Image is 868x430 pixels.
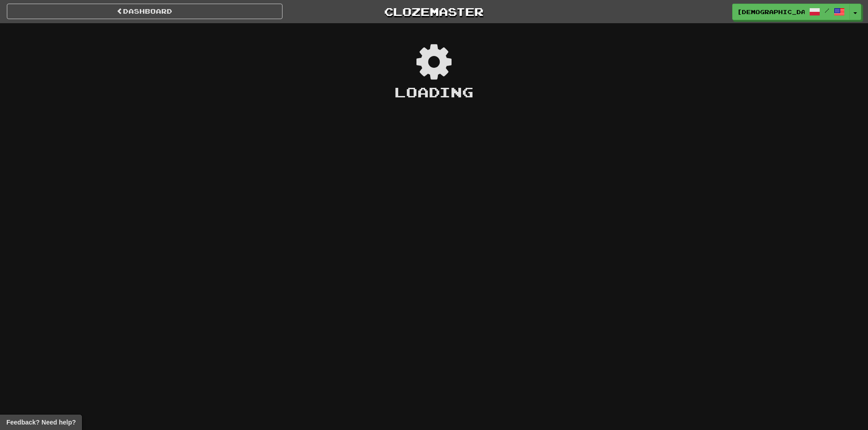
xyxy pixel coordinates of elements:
a: Dashboard [7,4,282,19]
a: Clozemaster [296,4,572,20]
span: Open feedback widget [6,418,76,427]
span: / [825,7,829,14]
a: [DEMOGRAPHIC_DATA] / [732,4,850,20]
span: [DEMOGRAPHIC_DATA] [737,8,805,16]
